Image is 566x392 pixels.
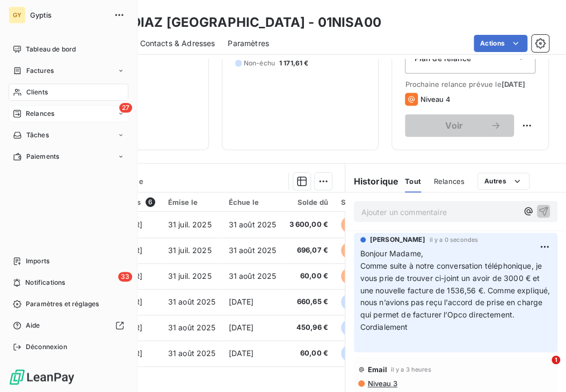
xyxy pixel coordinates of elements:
span: [DATE] [229,323,254,332]
span: 27 [119,103,132,113]
span: [DATE] [229,297,254,306]
span: Comme suite à notre conversation téléphonique, je vous prie de trouver ci-joint un avoir de 3000 ... [360,261,553,320]
span: Bonjour Madame, [360,249,423,258]
button: Autres [477,173,529,190]
span: 450,96 € [289,322,328,333]
span: 60,00 € [289,348,328,359]
span: [DATE] [501,80,525,88]
span: échue [341,217,373,233]
span: il y a 3 heures [390,366,431,373]
h6: Historique [345,175,399,188]
span: Tableau de bord [26,45,76,54]
button: Voir [405,114,514,137]
span: 31 août 2025 [229,220,277,229]
div: Statut [341,198,388,206]
span: 31 août 2025 [229,271,277,280]
span: 3 600,00 € [289,219,328,230]
div: Émise le [168,198,216,206]
span: Notifications [25,278,65,287]
iframe: Intercom live chat [529,356,555,381]
span: Cordialement [360,322,408,331]
span: Tâches [26,130,49,140]
span: 31 août 2025 [168,349,216,358]
span: 6 [146,197,155,207]
span: Non-échu [244,58,275,68]
div: Solde dû [289,198,328,206]
span: Voir [418,121,490,130]
span: 31 juil. 2025 [168,246,212,255]
span: Factures [26,66,54,76]
span: Paramètres [228,38,269,49]
span: il y a 0 secondes [429,236,478,243]
span: Paramètres et réglages [26,299,99,309]
span: Relances [26,109,54,119]
span: [PERSON_NAME] [370,235,425,245]
div: GY [9,6,26,24]
div: Échue le [229,198,277,206]
span: 60,00 € [289,271,328,282]
span: Imports [26,256,49,266]
span: Paiements [26,152,59,161]
span: Email [368,365,388,374]
h3: SUARDIAZ [GEOGRAPHIC_DATA] - 01NISA00 [95,13,381,32]
span: 31 juil. 2025 [168,271,212,280]
span: Clients [26,87,48,97]
span: échue [341,268,373,284]
span: Tout [405,177,421,186]
span: Déconnexion [26,342,67,352]
span: Gyptis [30,11,107,19]
span: 660,65 € [289,297,328,307]
span: non-échue [341,320,388,336]
span: Contacts & Adresses [140,38,215,49]
span: 31 août 2025 [229,246,277,255]
span: 33 [118,272,132,282]
span: 696,07 € [289,245,328,256]
span: Aide [26,321,40,330]
span: Relances [434,177,465,186]
span: 31 août 2025 [168,297,216,306]
span: échue [341,242,373,258]
span: non-échue [341,294,388,310]
button: Actions [474,35,527,52]
span: [DATE] [229,349,254,358]
span: 1 171,61 € [279,58,309,68]
span: 31 juil. 2025 [168,220,212,229]
a: Aide [9,317,128,334]
img: Logo LeanPay [9,368,75,386]
span: Niveau 4 [420,95,450,103]
span: Niveau 3 [367,379,397,388]
span: non-échue [341,345,388,361]
span: 31 août 2025 [168,323,216,332]
span: 1 [552,356,560,364]
span: Prochaine relance prévue le [405,80,535,88]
